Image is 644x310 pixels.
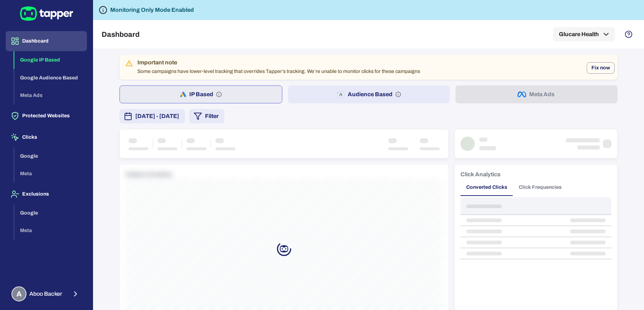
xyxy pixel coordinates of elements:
button: Filter [189,109,224,123]
button: AAboo Backer [6,284,87,304]
button: IP Based [119,85,282,103]
button: Converted Clicks [460,179,513,196]
div: A [11,286,26,301]
a: Google [14,209,87,215]
button: Audience Based [288,85,450,103]
button: Google IP Based [14,51,87,69]
svg: Audience based: Search, Display, Shopping, Video Performance Max, Demand Generation [395,92,401,97]
div: Important note [137,59,420,66]
a: Exclusions [6,191,87,197]
svg: Tapper is not blocking any fraudulent activity for this domain [99,6,107,14]
button: Dashboard [6,31,87,51]
a: Google [14,152,87,158]
button: Google [14,147,87,165]
button: Fix now [587,62,615,74]
button: Google [14,204,87,222]
span: [DATE] - [DATE] [135,112,179,120]
h6: Monitoring Only Mode Enabled [110,6,194,14]
a: Protected Websites [6,112,87,118]
a: Google Audience Based [14,74,87,80]
span: Aboo Backer [29,290,62,297]
button: Click Frequencies [513,179,567,196]
button: Protected Websites [6,106,87,126]
a: Clicks [6,134,87,140]
button: Exclusions [6,184,87,204]
button: Clicks [6,127,87,147]
h6: Click Analytics [460,170,501,179]
button: Google Audience Based [14,69,87,87]
h5: Dashboard [102,30,140,39]
a: Dashboard [6,38,87,44]
button: [DATE] - [DATE] [119,109,185,123]
a: Google IP Based [14,56,87,63]
svg: IP based: Search, Display, and Shopping. [216,92,222,97]
button: Glucare Health [553,27,615,41]
div: Some campaigns have lower-level tracking that overrides Tapper’s tracking. We’re unable to monito... [137,57,420,78]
